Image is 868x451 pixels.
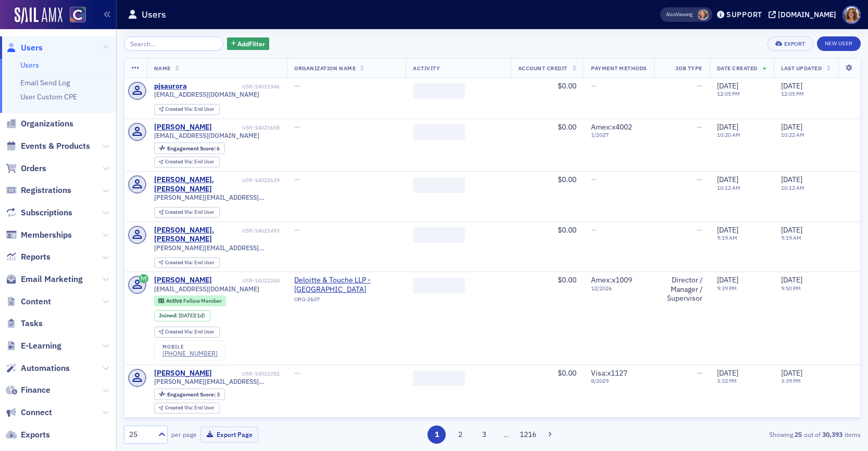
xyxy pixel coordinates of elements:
[768,36,813,51] button: Export
[781,175,802,184] span: [DATE]
[781,275,802,285] span: [DATE]
[21,185,71,196] span: Registrations
[183,297,222,304] span: Fellow Member
[154,175,241,194] a: [PERSON_NAME].[PERSON_NAME]
[558,81,576,91] span: $0.00
[21,384,51,396] span: Finance
[165,106,194,112] span: Created Via :
[6,229,72,241] a: Memberships
[21,274,83,285] span: Email Marketing
[158,298,221,304] a: Active Fellow Member
[213,277,280,284] div: USR-14021268
[124,36,223,51] input: Search…
[171,430,197,439] label: per page
[294,65,356,72] span: Organization Name
[294,175,300,184] span: —
[781,81,802,91] span: [DATE]
[6,363,70,374] a: Automations
[179,312,195,319] span: [DATE]
[15,7,62,24] img: SailAMX
[591,368,627,378] span: Visa : x1127
[6,296,51,307] a: Content
[200,427,258,443] button: Export Page
[769,11,840,18] button: [DOMAIN_NAME]
[697,368,702,378] span: —
[294,81,300,91] span: —
[166,297,183,304] span: Active
[294,122,300,132] span: —
[154,276,212,285] a: [PERSON_NAME]
[781,65,822,72] span: Last Updated
[558,368,576,378] span: $0.00
[165,210,215,215] div: End User
[165,405,215,411] div: End User
[6,429,50,441] a: Exports
[558,225,576,235] span: $0.00
[558,175,576,184] span: $0.00
[167,146,220,151] div: 6
[591,285,647,292] span: 12 / 2026
[717,225,738,235] span: [DATE]
[21,340,61,352] span: E-Learning
[817,36,861,51] a: New User
[154,369,212,378] a: [PERSON_NAME]
[781,377,801,384] time: 3:39 PM
[591,132,647,138] span: 1 / 2027
[591,275,632,285] span: Amex : x1009
[165,329,215,335] div: End User
[717,275,738,285] span: [DATE]
[167,392,220,397] div: 3
[781,184,804,191] time: 10:12 AM
[154,104,220,115] div: Created Via: End User
[413,370,465,386] span: ‌
[165,260,215,266] div: End User
[213,370,280,377] div: USR-14021052
[717,377,737,384] time: 3:32 PM
[188,83,280,90] div: USR-14021946
[21,42,43,54] span: Users
[781,131,804,138] time: 10:22 AM
[666,11,693,18] span: Viewing
[6,407,52,418] a: Connect
[21,163,46,174] span: Orders
[20,92,77,101] a: User Custom CPE
[499,430,513,439] span: …
[21,118,73,130] span: Organizations
[167,145,217,152] span: Engagement Score :
[21,207,72,218] span: Subscriptions
[154,143,225,154] div: Engagement Score: 6
[413,83,465,99] span: ‌
[159,312,179,319] span: Joined :
[6,318,43,329] a: Tasks
[717,368,738,378] span: [DATE]
[21,407,52,418] span: Connect
[675,65,702,72] span: Job Type
[154,207,220,218] div: Created Via: End User
[6,163,46,174] a: Orders
[697,175,702,184] span: —
[697,225,702,235] span: —
[21,140,90,152] span: Events & Products
[558,275,576,285] span: $0.00
[717,285,737,292] time: 9:39 PM
[129,429,152,440] div: 25
[591,81,597,91] span: —
[21,429,50,441] span: Exports
[294,276,398,294] span: Deloitte & Touche LLP - Denver
[21,318,43,329] span: Tasks
[154,226,241,244] a: [PERSON_NAME].[PERSON_NAME]
[518,65,568,72] span: Account Credit
[154,403,220,414] div: Created Via: End User
[154,91,259,98] span: [EMAIL_ADDRESS][DOMAIN_NAME]
[154,82,187,91] div: pjsaurora
[781,234,801,241] time: 9:19 AM
[165,159,215,165] div: End User
[21,363,70,374] span: Automations
[227,37,270,50] button: AddFilter
[784,41,806,47] div: Export
[413,177,465,193] span: ‌
[717,184,740,191] time: 10:12 AM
